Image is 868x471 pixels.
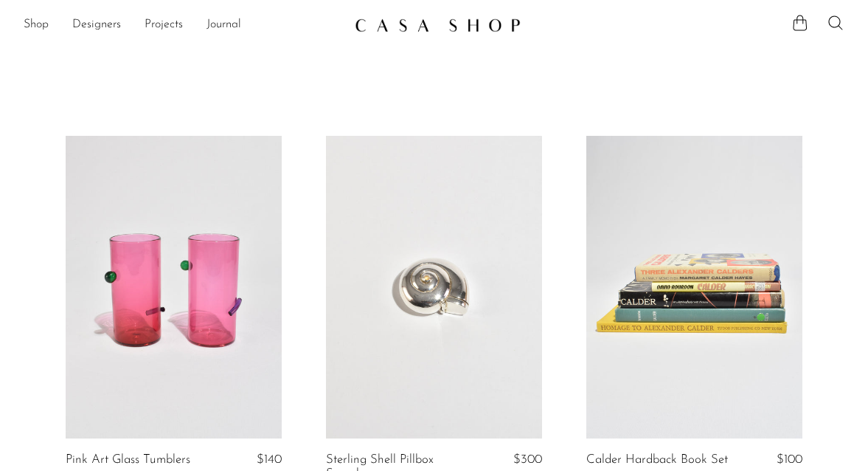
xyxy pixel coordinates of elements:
a: Pink Art Glass Tumblers [66,453,190,467]
span: $140 [257,453,282,466]
span: $300 [513,453,542,466]
a: Calder Hardback Book Set [586,453,728,467]
a: Journal [206,16,241,35]
a: Designers [72,16,121,35]
ul: NEW HEADER MENU [24,13,343,38]
a: Projects [145,16,183,35]
nav: Desktop navigation [24,13,343,38]
a: Shop [24,16,49,35]
span: $100 [777,453,802,466]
